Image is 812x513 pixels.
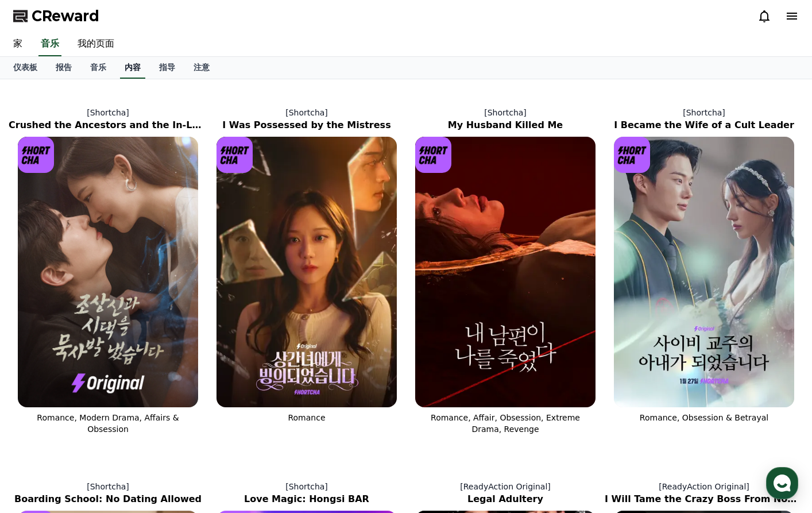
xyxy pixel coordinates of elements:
h2: I Was Possessed by the Mistress [207,118,406,132]
a: Powered byChannel Talk [65,217,158,226]
a: 音乐 [81,57,115,79]
a: Home [3,364,76,393]
font: CReward [32,8,99,24]
font: 家 [13,38,22,49]
a: 我的页面 [68,32,123,56]
a: [Shortcha] I Was Possessed by the Mistress I Was Possessed by the Mistress [object Object] Logo R... [207,98,406,444]
h1: CReward [14,86,81,105]
button: See business hours [121,91,210,105]
a: [Shortcha] I Became the Wife of a Cult Leader I Became the Wife of a Cult Leader [object Object] ... [605,98,803,444]
p: [Shortcha] [406,107,605,118]
font: 内容 [125,63,141,72]
font: 音乐 [90,63,106,72]
font: 注意 [194,63,210,72]
div: 是的 [47,132,202,144]
font: 音乐 [41,38,59,49]
p: [Shortcha] [207,481,406,492]
img: [object Object] Logo [415,137,451,173]
p: [Shortcha] [9,481,207,492]
img: I Was Possessed by the Mistress [216,137,397,407]
h2: Legal Adultery [406,492,605,506]
a: 报告 [47,57,81,79]
a: 注意 [184,57,219,79]
h2: I Will Tame the Crazy Boss From Now On [605,492,803,506]
img: [object Object] Logo [216,137,253,173]
font: 指导 [159,63,175,72]
span: Enter a message. [24,165,99,177]
a: Settings [148,364,221,393]
a: [Shortcha] Crushed the Ancestors and the In-Laws Crushed the Ancestors and the In-Laws [object Ob... [9,98,207,444]
a: 家 [4,32,32,56]
span: Messages [95,382,129,391]
span: Romance, Modern Drama, Affairs & Obsession [37,413,179,434]
h2: Crushed the Ancestors and the In-Laws [9,118,207,132]
span: Powered by [77,218,158,225]
font: 仪表板 [13,63,37,72]
span: See business hours [125,92,198,103]
a: 内容 [120,57,145,79]
a: Enter a message. [16,157,208,185]
a: Messages [76,364,148,393]
p: [Shortcha] [9,107,207,118]
a: CReward [13,7,99,25]
p: [Shortcha] [605,107,803,118]
a: 音乐 [38,32,61,56]
h2: My Husband Killed Me [406,118,605,132]
span: Romance, Obsession & Betrayal [640,413,768,422]
span: Romance, Affair, Obsession, Extreme Drama, Revenge [431,413,580,434]
img: Crushed the Ancestors and the In-Laws [18,137,198,407]
div: CReward [47,122,87,132]
h2: I Became the Wife of a Cult Leader [605,118,803,132]
font: 报告 [56,63,72,72]
span: Home [29,381,49,391]
p: [ReadyAction Original] [605,481,803,492]
b: Channel Talk [114,218,159,225]
a: 仪表板 [4,57,47,79]
img: My Husband Killed Me [415,137,596,407]
a: 指导 [150,57,184,79]
p: [Shortcha] [207,107,406,118]
span: Settings [170,381,198,391]
h2: Boarding School: No Dating Allowed [9,492,207,506]
a: CRewardJust now 是的 [14,117,210,151]
h2: Love Magic: Hongsi BAR [207,492,406,506]
img: I Became the Wife of a Cult Leader [614,137,794,407]
p: [ReadyAction Original] [406,481,605,492]
span: Romance [288,413,325,422]
a: [Shortcha] My Husband Killed Me My Husband Killed Me [object Object] Logo Romance, Affair, Obsess... [406,98,605,444]
img: [object Object] Logo [18,137,54,173]
img: [object Object] Logo [614,137,650,173]
div: Just now [92,122,121,132]
span: Will respond in minutes [78,190,159,199]
font: 我的页面 [78,38,114,49]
